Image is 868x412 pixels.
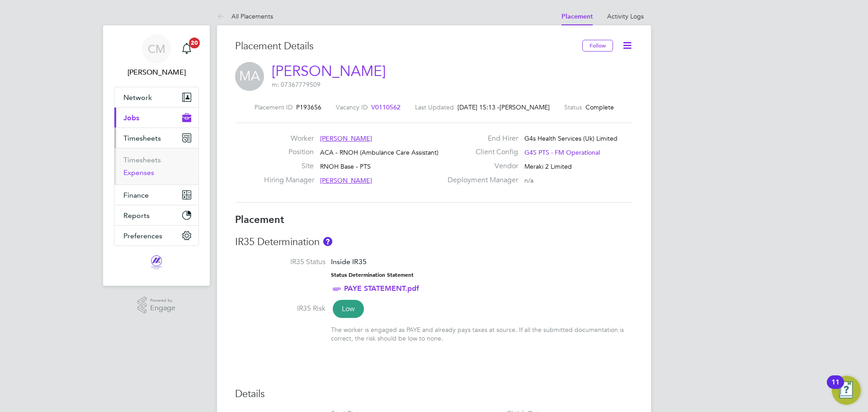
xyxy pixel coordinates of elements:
span: Preferences [123,232,162,240]
strong: Status Determination Statement [331,272,414,278]
button: Network [114,87,198,107]
label: Last Updated [415,103,454,111]
b: Placement [235,213,284,226]
span: Finance [123,191,149,199]
span: Network [123,93,152,102]
label: Placement ID [255,103,292,111]
div: 11 [831,382,840,394]
span: Casey Manton [114,67,199,78]
a: Go to home page [114,255,199,270]
button: Follow [582,40,613,52]
button: About IR35 [323,237,332,246]
span: Complete [585,103,614,111]
button: Jobs [114,108,198,128]
span: MA [235,62,264,91]
span: ACA - RNOH (Ambulance Care Assistant) [320,148,439,156]
span: P193656 [296,103,321,111]
span: 20 [189,38,200,48]
h3: Details [235,388,633,401]
div: Timesheets [114,148,198,185]
button: Preferences [114,226,198,246]
button: Timesheets [114,128,198,148]
a: All Placements [217,12,273,20]
span: Jobs [123,114,139,122]
nav: Main navigation [103,25,210,286]
span: Inside IR35 [331,257,367,266]
a: Timesheets [123,156,161,164]
span: [PERSON_NAME] [500,103,550,111]
span: G4S PTS - FM Operational [524,148,600,156]
label: Status [564,103,582,111]
img: magnussearch-logo-retina.png [150,255,163,270]
a: Powered byEngage [137,297,176,314]
a: CM[PERSON_NAME] [114,34,199,78]
h3: Placement Details [235,40,576,53]
span: G4s Health Services (Uk) Limited [524,134,618,142]
label: Position [264,147,314,157]
a: [PERSON_NAME] [272,62,386,80]
a: Activity Logs [607,12,644,20]
label: Hiring Manager [264,175,314,185]
a: 20 [178,34,196,63]
span: Engage [150,304,175,312]
a: Placement [561,13,593,20]
button: Open Resource Center, 11 new notifications [832,376,861,405]
label: IR35 Status [235,257,325,267]
span: [DATE] 15:13 - [458,103,500,111]
span: V0110562 [371,103,401,111]
span: Timesheets [123,134,161,142]
label: Client Config [442,147,518,157]
label: Deployment Manager [442,175,518,185]
span: [PERSON_NAME] [320,176,372,185]
span: RNOH Base - PTS [320,162,371,170]
button: Reports [114,205,198,225]
label: End Hirer [442,134,518,143]
span: Low [333,300,364,318]
span: Powered by [150,297,175,304]
span: m: 07367779509 [272,81,321,89]
label: Vendor [442,161,518,171]
a: PAYE STATEMENT.pdf [344,284,419,293]
h3: IR35 Determination [235,236,633,249]
div: The worker is engaged as PAYE and already pays taxes at source. If all the submitted documentatio... [331,326,633,342]
span: Meraki 2 Limited [524,162,572,170]
button: Finance [114,185,198,205]
label: IR35 Risk [235,304,325,313]
span: [PERSON_NAME] [320,134,372,142]
label: Vacancy ID [336,103,368,111]
span: CM [148,43,165,55]
label: Site [264,161,314,171]
span: n/a [524,176,533,185]
span: Reports [123,211,150,220]
label: Worker [264,134,314,143]
a: Expenses [123,168,154,177]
